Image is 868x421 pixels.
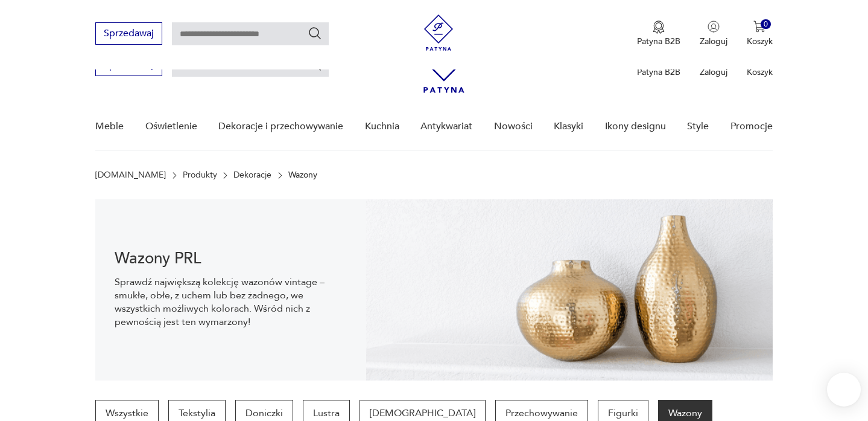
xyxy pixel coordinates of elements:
button: Sprzedawaj [95,22,162,45]
img: Wazony vintage [366,199,772,381]
a: [DOMAIN_NAME] [95,170,166,180]
button: Zaloguj [700,21,727,47]
p: Koszyk [747,36,773,47]
a: Dekoracje i przechowywanie [218,103,343,150]
p: Koszyk [747,66,773,78]
a: Ikony designu [605,103,666,150]
a: Promocje [730,103,773,150]
a: Style [687,103,709,150]
p: Patyna B2B [637,36,680,47]
a: Sprzedawaj [95,62,162,70]
a: Klasyki [554,103,583,150]
a: Nowości [494,103,533,150]
a: Dekoracje [233,170,271,180]
img: Ikona medalu [653,21,665,34]
p: Zaloguj [700,36,727,47]
a: Ikona medaluPatyna B2B [637,21,680,47]
button: 0Koszyk [747,21,773,47]
h1: Wazony PRL [115,251,347,266]
p: Patyna B2B [637,66,680,78]
a: Produkty [183,170,217,180]
p: Wazony [288,170,317,180]
iframe: Smartsupp widget button [827,373,861,407]
button: Patyna B2B [637,21,680,47]
a: Sprzedawaj [95,30,162,39]
img: Ikonka użytkownika [708,21,720,33]
button: Szukaj [308,26,322,40]
p: Zaloguj [700,66,727,78]
a: Antykwariat [420,103,472,150]
div: 0 [761,19,771,30]
img: Patyna - sklep z meblami i dekoracjami vintage [420,14,457,51]
a: Meble [95,103,124,150]
a: Oświetlenie [145,103,197,150]
img: Ikona koszyka [753,21,765,33]
a: Kuchnia [365,103,399,150]
p: Sprawdź największą kolekcję wazonów vintage – smukłe, obłe, z uchem lub bez żadnego, we wszystkic... [115,275,347,329]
